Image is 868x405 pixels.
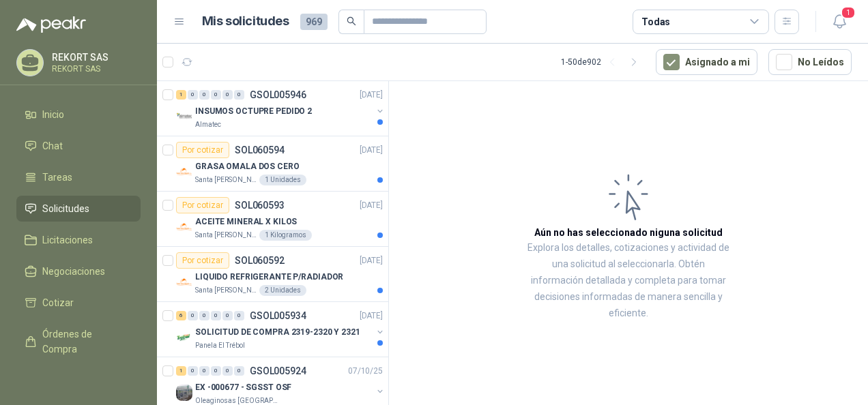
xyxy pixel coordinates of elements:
p: SOL060593 [235,200,285,210]
span: 1 [841,6,856,19]
div: 6 [176,311,186,320]
a: Tareas [16,164,141,190]
div: 2 Unidades [259,285,306,296]
p: Almatec [195,119,221,130]
div: Por cotizar [176,142,229,158]
p: [DATE] [360,310,383,322]
span: Chat [42,138,63,153]
p: LIQUIDO REFRIGERANTE P/RADIADOR [195,271,343,284]
button: Asignado a mi [656,49,757,75]
h3: Aún no has seleccionado niguna solicitud [534,225,723,240]
span: Solicitudes [42,201,89,216]
p: SOLICITUD DE COMPRA 2319-2320 Y 2321 [195,326,360,339]
p: SOL060594 [235,145,285,155]
span: Negociaciones [42,264,105,279]
a: Por cotizarSOL060593[DATE] Company LogoACEITE MINERAL X KILOSSanta [PERSON_NAME]1 Kilogramos [157,192,388,247]
div: Por cotizar [176,197,229,213]
a: 1 0 0 0 0 0 GSOL005946[DATE] Company LogoINSUMOS OCTUPRE PEDIDO 2Almatec [176,87,386,130]
a: Remisiones [16,367,141,393]
p: GRASA OMALA DOS CERO [195,160,300,173]
div: 0 [234,90,244,100]
div: 0 [211,366,221,376]
div: 0 [222,90,233,100]
a: Órdenes de Compra [16,321,141,362]
a: 6 0 0 0 0 0 GSOL005934[DATE] Company LogoSOLICITUD DE COMPRA 2319-2320 Y 2321Panela El Trébol [176,307,386,351]
a: Por cotizarSOL060594[DATE] Company LogoGRASA OMALA DOS CEROSanta [PERSON_NAME]1 Unidades [157,136,388,192]
span: Órdenes de Compra [42,327,128,357]
p: EX -000677 - SGSST OSF [195,381,291,394]
div: 0 [222,366,233,376]
span: Tareas [42,170,72,185]
img: Company Logo [176,385,192,401]
a: Inicio [16,102,141,127]
div: 0 [188,90,198,100]
a: Solicitudes [16,196,141,222]
p: GSOL005924 [250,366,306,376]
img: Logo peakr [16,16,86,33]
div: 0 [211,90,221,100]
img: Company Logo [176,329,192,346]
p: REKORT SAS [52,52,137,62]
p: GSOL005934 [250,311,306,320]
p: GSOL005946 [250,90,306,100]
p: Santa [PERSON_NAME] [195,175,257,185]
div: 1 [176,90,186,100]
p: Santa [PERSON_NAME] [195,230,257,241]
div: 0 [188,366,198,376]
a: Licitaciones [16,227,141,253]
img: Company Logo [176,274,192,290]
div: 0 [199,90,209,100]
div: 0 [199,366,209,376]
span: 969 [300,14,328,30]
span: Licitaciones [42,232,93,247]
h1: Mis solicitudes [202,12,289,31]
div: 0 [234,311,244,320]
p: [DATE] [360,254,383,267]
div: 0 [199,311,209,320]
p: Panela El Trébol [195,340,245,351]
button: No Leídos [768,49,852,75]
p: SOL060592 [235,256,285,265]
a: Negociaciones [16,258,141,284]
div: 1 Unidades [259,175,306,185]
span: search [347,16,356,26]
img: Company Logo [176,108,192,125]
div: 0 [188,311,198,320]
p: 07/10/25 [348,365,383,378]
img: Company Logo [176,219,192,235]
div: 1 Kilogramos [259,230,312,241]
p: INSUMOS OCTUPRE PEDIDO 2 [195,105,312,118]
button: 1 [827,10,852,34]
img: Company Logo [176,164,192,180]
a: Chat [16,133,141,159]
p: ACEITE MINERAL X KILOS [195,215,297,228]
div: Por cotizar [176,252,229,269]
span: Inicio [42,107,64,122]
p: [DATE] [360,199,383,212]
div: 0 [211,311,221,320]
div: 1 - 50 de 902 [561,51,645,73]
a: Por cotizarSOL060592[DATE] Company LogoLIQUIDO REFRIGERANTE P/RADIADORSanta [PERSON_NAME]2 Unidades [157,247,388,302]
p: REKORT SAS [52,65,137,73]
span: Cotizar [42,295,74,310]
div: Todas [641,14,670,29]
div: 0 [234,366,244,376]
p: [DATE] [360,144,383,157]
div: 0 [222,311,233,320]
p: Explora los detalles, cotizaciones y actividad de una solicitud al seleccionarla. Obtén informaci... [525,240,732,322]
p: Santa [PERSON_NAME] [195,285,257,296]
div: 1 [176,366,186,376]
p: [DATE] [360,89,383,102]
a: Cotizar [16,290,141,316]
